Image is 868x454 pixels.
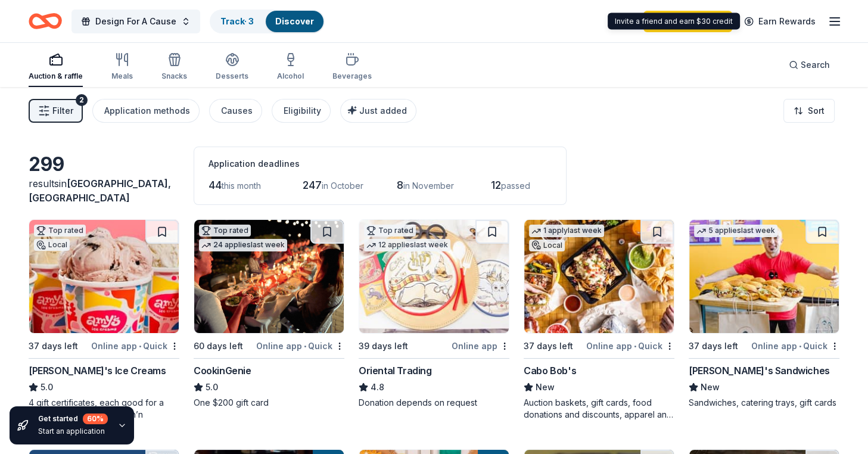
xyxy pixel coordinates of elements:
div: Start an application [38,427,108,436]
div: Desserts [216,71,248,81]
a: Image for Ike's Sandwiches5 applieslast week37 days leftOnline app•Quick[PERSON_NAME]'s Sandwiche... [689,219,839,409]
div: Alcohol [277,71,304,81]
button: Application methods [92,99,200,123]
span: Search [801,58,830,72]
div: Snacks [161,71,187,81]
button: Snacks [161,48,187,87]
span: 8 [397,179,403,191]
div: 39 days left [359,339,408,353]
div: Meals [111,71,133,81]
div: [PERSON_NAME]'s Sandwiches [689,363,830,378]
span: Design For A Cause [95,14,176,29]
div: 37 days left [689,339,738,353]
a: Home [29,7,62,35]
span: • [634,341,636,351]
div: Cabo Bob's [524,363,576,378]
a: Image for Amy's Ice CreamsTop ratedLocal37 days leftOnline app•Quick[PERSON_NAME]'s Ice Creams5.0... [29,219,179,421]
div: Application deadlines [209,157,552,171]
div: results [29,176,179,205]
span: Just added [359,105,407,116]
div: Local [34,239,70,251]
img: Image for CookinGenie [194,220,344,333]
div: 60 % [83,413,108,424]
div: Auction baskets, gift cards, food donations and discounts, apparel and promotional items [524,397,674,421]
div: Online app Quick [586,338,674,353]
div: Donation depends on request [359,397,509,409]
div: Top rated [364,225,416,237]
a: Earn Rewards [737,11,823,32]
div: [PERSON_NAME]'s Ice Creams [29,363,166,378]
span: in October [322,181,363,191]
button: Beverages [332,48,372,87]
div: 60 days left [194,339,243,353]
a: Start free trial [643,11,732,32]
span: 247 [303,179,322,191]
img: Image for Oriental Trading [359,220,509,333]
div: Oriental Trading [359,363,432,378]
button: Sort [783,99,835,123]
span: • [304,341,306,351]
a: Image for Oriental TradingTop rated12 applieslast week39 days leftOnline appOriental Trading4.8Do... [359,219,509,409]
div: Sandwiches, catering trays, gift cards [689,397,839,409]
div: 37 days left [524,339,573,353]
a: Image for Cabo Bob's1 applylast weekLocal37 days leftOnline app•QuickCabo Bob'sNewAuction baskets... [524,219,674,421]
div: Beverages [332,71,372,81]
span: [GEOGRAPHIC_DATA], [GEOGRAPHIC_DATA] [29,178,171,204]
span: • [139,341,141,351]
div: Eligibility [284,104,321,118]
span: New [701,380,720,394]
div: Invite a friend and earn $30 credit [608,13,740,30]
button: Track· 3Discover [210,10,325,33]
button: Just added [340,99,416,123]
span: passed [501,181,530,191]
button: Search [779,53,839,77]
div: 5 applies last week [694,225,777,237]
span: • [799,341,801,351]
span: 12 [491,179,501,191]
span: 5.0 [41,380,53,394]
div: Causes [221,104,253,118]
img: Image for Amy's Ice Creams [29,220,179,333]
span: in November [403,181,454,191]
img: Image for Ike's Sandwiches [689,220,839,333]
span: Filter [52,104,73,118]
div: Auction & raffle [29,71,83,81]
div: 12 applies last week [364,239,450,251]
div: Online app Quick [751,338,839,353]
div: Top rated [199,225,251,237]
button: Filter2 [29,99,83,123]
button: Eligibility [272,99,331,123]
div: Online app [452,338,509,353]
a: Discover [275,16,314,26]
div: Online app Quick [91,338,179,353]
div: 2 [76,94,88,106]
span: New [536,380,555,394]
button: Causes [209,99,262,123]
span: in [29,178,171,204]
div: CookinGenie [194,363,251,378]
span: 4.8 [371,380,384,394]
div: 299 [29,153,179,176]
div: Top rated [34,225,86,237]
img: Image for Cabo Bob's [524,220,674,333]
div: Local [529,240,565,251]
button: Alcohol [277,48,304,87]
span: Sort [808,104,825,118]
a: Track· 3 [220,16,254,26]
div: Application methods [104,104,190,118]
span: 5.0 [206,380,218,394]
div: One $200 gift card [194,397,344,409]
div: Get started [38,413,108,424]
span: 44 [209,179,222,191]
div: 24 applies last week [199,239,287,251]
div: 1 apply last week [529,225,604,237]
button: Auction & raffle [29,48,83,87]
button: Desserts [216,48,248,87]
div: 37 days left [29,339,78,353]
button: Design For A Cause [71,10,200,33]
span: this month [222,181,261,191]
button: Meals [111,48,133,87]
div: Online app Quick [256,338,344,353]
a: Image for CookinGenieTop rated24 applieslast week60 days leftOnline app•QuickCookinGenie5.0One $2... [194,219,344,409]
